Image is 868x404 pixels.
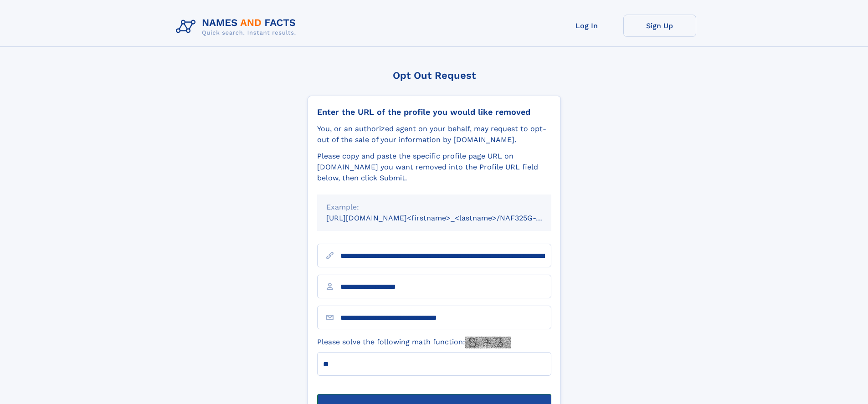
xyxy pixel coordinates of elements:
[317,123,551,145] div: You, or an authorized agent on your behalf, may request to opt-out of the sale of your informatio...
[550,15,623,37] a: Log In
[623,15,696,37] a: Sign Up
[326,214,569,222] small: [URL][DOMAIN_NAME]<firstname>_<lastname>/NAF325G-xxxxxxxx
[317,337,511,348] label: Please solve the following math function:
[317,107,551,117] div: Enter the URL of the profile you would like removed
[172,15,303,39] img: Logo Names and Facts
[308,70,561,81] div: Opt Out Request
[326,202,542,213] div: Example:
[317,151,551,184] div: Please copy and paste the specific profile page URL on [DOMAIN_NAME] you want removed into the Pr...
